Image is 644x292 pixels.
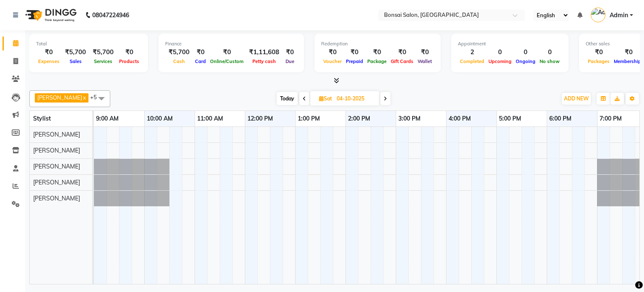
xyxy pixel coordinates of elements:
div: ₹0 [344,47,365,57]
div: 2 [458,47,486,57]
div: ₹0 [586,47,612,57]
span: Sat [317,95,334,102]
a: 10:00 AM [145,113,175,125]
div: ₹0 [389,47,415,57]
span: [PERSON_NAME] [33,131,80,138]
a: x [82,94,86,101]
div: ₹0 [365,47,389,57]
a: 4:00 PM [447,113,473,125]
a: 1:00 PM [296,113,322,125]
span: Today [277,92,298,105]
span: +5 [90,94,103,100]
span: Expenses [36,58,62,64]
img: Admin [591,8,605,22]
a: 11:00 AM [195,113,225,125]
span: Voucher [321,58,344,64]
div: ₹0 [117,47,141,57]
span: Due [283,58,296,64]
a: 7:00 PM [597,113,624,125]
span: ADD NEW [564,95,589,102]
div: ₹0 [321,47,344,57]
div: ₹5,700 [89,47,117,57]
div: ₹0 [415,47,434,57]
div: Total [36,40,141,47]
span: Upcoming [486,58,514,64]
div: ₹0 [36,47,62,57]
img: logo [21,3,79,27]
span: Package [365,58,389,64]
div: Redemption [321,40,434,47]
span: Admin [610,11,628,20]
b: 08047224946 [92,3,129,27]
span: Prepaid [344,58,365,64]
span: Completed [458,58,486,64]
a: 9:00 AM [94,113,121,125]
span: No show [538,58,562,64]
span: Gift Cards [389,58,415,64]
div: 0 [538,47,562,57]
div: Finance [165,40,297,47]
span: Ongoing [514,58,538,64]
span: Sales [68,58,84,64]
a: 12:00 PM [245,113,275,125]
div: ₹5,700 [62,47,89,57]
span: Products [117,58,141,64]
a: 5:00 PM [497,113,523,125]
div: 0 [486,47,514,57]
div: ₹0 [193,47,208,57]
span: [PERSON_NAME] [33,179,80,186]
span: Packages [586,58,612,64]
span: Services [92,58,114,64]
span: Wallet [415,58,434,64]
a: 6:00 PM [547,113,574,125]
input: 2025-10-04 [334,92,376,105]
span: Cash [171,58,187,64]
span: Online/Custom [208,58,246,64]
div: ₹5,700 [165,47,193,57]
a: 2:00 PM [346,113,372,125]
span: [PERSON_NAME] [33,147,80,154]
span: Card [193,58,208,64]
a: 3:00 PM [396,113,423,125]
span: Petty cash [250,58,278,64]
span: Stylist [33,115,51,122]
span: [PERSON_NAME] [37,94,82,101]
div: ₹1,11,608 [246,47,283,57]
div: Appointment [458,40,562,47]
span: [PERSON_NAME] [33,163,80,170]
div: ₹0 [283,47,297,57]
div: ₹0 [208,47,246,57]
div: 0 [514,47,538,57]
span: [PERSON_NAME] [33,195,80,202]
button: ADD NEW [562,93,591,105]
